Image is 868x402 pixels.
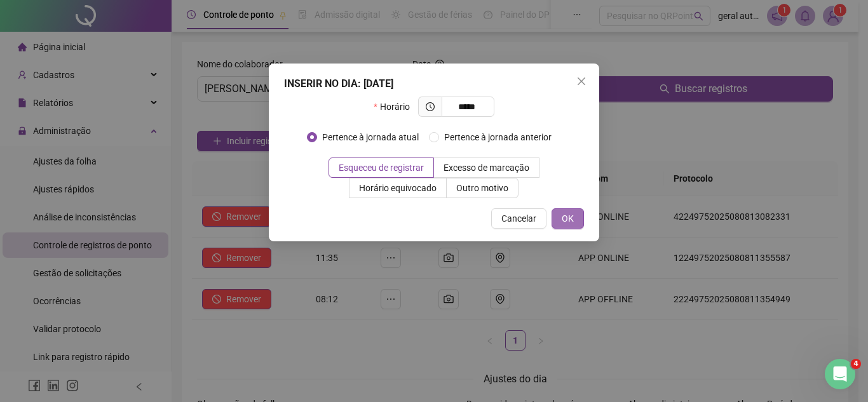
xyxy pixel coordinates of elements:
span: Excesso de marcação [444,163,529,173]
button: OK [552,208,584,229]
span: Pertence à jornada anterior [439,130,557,144]
span: clock-circle [426,102,435,111]
span: Esqueceu de registrar [339,163,424,173]
span: 4 [851,359,861,369]
iframe: Intercom live chat [825,359,855,389]
div: INSERIR NO DIA : [DATE] [284,76,584,91]
button: Cancelar [491,208,546,229]
span: Cancelar [501,211,536,225]
span: Horário equivocado [359,183,437,193]
span: Outro motivo [456,183,508,193]
span: Pertence à jornada atual [317,130,424,144]
label: Horário [374,97,417,117]
button: Close [571,71,592,91]
span: OK [562,211,574,225]
span: close [576,76,587,86]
